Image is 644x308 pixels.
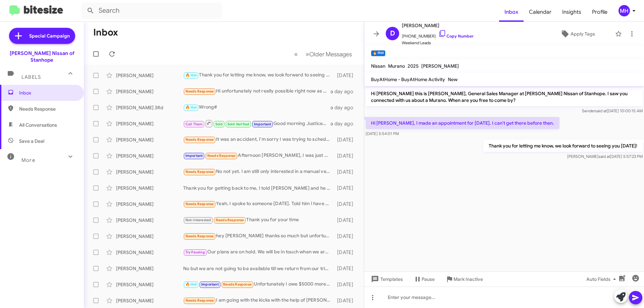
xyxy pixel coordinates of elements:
[370,273,403,285] span: Templates
[19,138,44,144] span: Save a Deal
[183,248,334,256] div: Our plans are on hold. We will be in touch when we are ready.
[390,28,395,39] span: D
[116,217,183,224] div: [PERSON_NAME]
[185,202,214,206] span: Needs Response
[408,273,440,285] button: Pause
[587,2,613,22] a: Profile
[595,108,607,113] span: said at
[183,104,330,111] div: Wrong#
[388,63,405,69] span: Murano
[183,168,334,176] div: No not yet. I am still only interested in a manual versa at this time
[619,5,630,16] div: MH
[185,218,211,222] span: Not-Interested
[334,185,359,191] div: [DATE]
[116,265,183,272] div: [PERSON_NAME]
[366,117,559,129] p: Hi [PERSON_NAME], I made an appointment for [DATE]. I can't get there before then.
[448,76,458,82] span: New
[598,154,610,159] span: said at
[185,105,197,110] span: 🔥 Hot
[334,249,359,256] div: [DATE]
[116,72,183,79] div: [PERSON_NAME]
[366,87,643,106] p: Hi [PERSON_NAME] this is [PERSON_NAME], General Sales Manager at [PERSON_NAME] Nissan of Stanhope...
[334,152,359,159] div: [DATE]
[567,154,643,159] span: [PERSON_NAME] [DATE] 5:57:23 PM
[543,28,612,40] button: Apply Tags
[116,281,183,288] div: [PERSON_NAME]
[334,281,359,288] div: [DATE]
[613,5,637,16] button: MH
[185,153,203,158] span: Important
[185,122,203,126] span: Call Them
[183,232,334,240] div: hey [PERSON_NAME] thanks so much but unfortunately im not in the market to buy a new car right no...
[116,136,183,143] div: [PERSON_NAME]
[201,282,219,287] span: Important
[557,2,587,22] a: Insights
[586,273,619,285] span: Auto Fields
[185,298,214,303] span: Needs Response
[290,47,356,61] nav: Page navigation example
[183,136,334,143] div: It was an accident, I'm sorry I was trying to schedule a service visit. My apologies.
[185,170,214,174] span: Needs Response
[334,169,359,175] div: [DATE]
[227,122,250,126] span: Sold Verified
[185,250,205,254] span: Try Pausing
[290,47,302,61] button: Previous
[216,218,244,222] span: Needs Response
[185,89,214,94] span: Needs Response
[483,140,643,152] p: Thank you for letting me know, we look forward to seeing you [DATE]!
[116,185,183,191] div: [PERSON_NAME]
[334,217,359,224] div: [DATE]
[334,201,359,207] div: [DATE]
[334,297,359,304] div: [DATE]
[330,104,359,111] div: a day ago
[302,47,356,61] button: Next
[402,40,474,46] span: Weekend Leads
[438,34,474,39] a: Copy Number
[371,63,385,69] span: Nissan
[306,50,309,58] span: »
[116,297,183,304] div: [PERSON_NAME]
[422,273,435,285] span: Pause
[453,273,483,285] span: Mark Inactive
[116,169,183,175] div: [PERSON_NAME]
[19,122,57,128] span: All Conversations
[408,63,419,69] span: 2025
[364,273,408,285] button: Templates
[334,265,359,272] div: [DATE]
[185,73,197,77] span: 🔥 Hot
[183,265,334,272] div: No but we are not going to be available till we return from our trip sometime beginning of Nov.
[81,3,222,19] input: Search
[183,297,334,304] div: I am going with the kicks with the help of [PERSON_NAME] but thank you though!
[116,88,183,95] div: [PERSON_NAME]
[309,51,352,58] span: Older Messages
[116,152,183,159] div: [PERSON_NAME]
[183,87,330,95] div: Hi unfortunately not really possible right now as I am moving to [US_STATE] [DATE] and bringing m...
[254,122,271,126] span: Important
[499,2,524,22] a: Inbox
[185,137,214,142] span: Needs Response
[371,50,385,56] small: 🔥 Hot
[524,2,557,22] a: Calendar
[19,106,76,112] span: Needs Response
[223,282,252,287] span: Needs Response
[371,76,445,82] span: BuyAtHome - BuyAtHome Activity
[93,27,118,38] h1: Inbox
[116,104,183,111] div: [PERSON_NAME] 3Rd
[402,21,474,29] span: [PERSON_NAME]
[334,136,359,143] div: [DATE]
[21,74,41,80] span: Labels
[183,119,330,128] div: Good morning Justice. the best thing you can do is try to contact Nissan-Infiniti LT directly. Th...
[421,63,459,69] span: [PERSON_NAME]
[116,249,183,256] div: [PERSON_NAME]
[183,152,334,160] div: Afternoon [PERSON_NAME], I was just wondering when that information will be available? I checked ...
[116,201,183,207] div: [PERSON_NAME]
[215,122,223,126] span: Sold
[183,185,334,191] div: Thank you for getting back to me, I told [PERSON_NAME] and he is going to be reaching out to you,...
[183,281,334,288] div: Unfortunately I owe $5000 more than what the car is worth
[9,28,75,44] a: Special Campaign
[334,72,359,79] div: [DATE]
[183,71,334,79] div: Thank you for letting me know, we look forward to seeing you [DATE]!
